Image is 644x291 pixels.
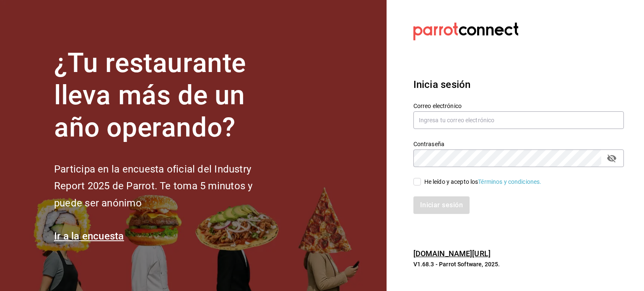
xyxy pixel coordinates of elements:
[424,178,542,186] div: He leído y acepto los
[54,47,280,144] h1: ¿Tu restaurante lleva más de un año operando?
[413,103,624,109] label: Correo electrónico
[413,141,624,147] label: Contraseña
[54,161,280,212] h2: Participa en la encuesta oficial del Industry Report 2025 de Parrot. Te toma 5 minutos y puede se...
[605,151,619,165] button: passwordField
[413,77,624,92] h3: Inicia sesión
[413,249,491,258] a: [DOMAIN_NAME][URL]
[413,260,624,268] p: V1.68.3 - Parrot Software, 2025.
[413,111,624,129] input: Ingresa tu correo electrónico
[54,230,124,242] a: Ir a la encuesta
[478,178,541,185] a: Términos y condiciones.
